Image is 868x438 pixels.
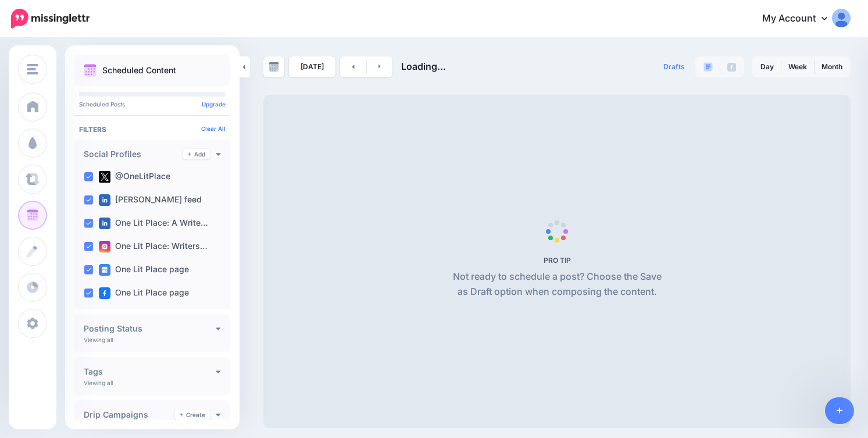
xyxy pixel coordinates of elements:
h4: Posting Status [84,325,216,333]
img: paragraph-boxed.png [703,62,713,72]
img: calendar.png [84,64,97,77]
a: My Account [751,5,851,33]
img: twitter-square.png [99,171,110,183]
img: calendar-grey-darker.png [269,62,279,72]
h4: Filters [79,125,226,134]
a: Week [781,58,814,76]
label: @OneLitPlace [99,171,170,183]
img: instagram-square.png [99,241,110,252]
span: Loading... [401,60,446,72]
label: One Lit Place: Writers… [99,241,208,252]
p: Viewing all [84,379,113,386]
p: Scheduled Posts [79,101,226,107]
a: Clear All [201,125,226,132]
a: Drafts [656,56,692,77]
a: Day [753,58,781,76]
h4: Social Profiles [84,150,183,158]
label: One Lit Place page [99,287,189,299]
img: facebook-square.png [99,287,110,299]
p: Scheduled Content [102,66,176,74]
p: Not ready to schedule a post? Choose the Save as Draft option when composing the content. [448,269,666,300]
label: One Lit Place: A Write… [99,218,208,229]
h5: PRO TIP [448,256,666,265]
label: [PERSON_NAME] feed [99,194,202,206]
img: menu.png [27,64,38,74]
h4: Drip Campaigns [84,411,175,419]
img: Missinglettr [11,9,90,29]
a: Month [815,58,849,76]
img: google_business-square.png [99,264,110,276]
img: linkedin-square.png [99,194,110,206]
a: [DATE] [289,56,335,77]
a: Add [183,149,210,159]
p: Viewing all [84,336,113,343]
a: Create [175,409,210,420]
img: facebook-grey-square.png [727,63,736,72]
span: Drafts [663,63,685,70]
a: Upgrade [202,101,226,108]
label: One Lit Place page [99,264,189,276]
img: linkedin-square.png [99,218,110,229]
h4: Tags [84,368,216,376]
